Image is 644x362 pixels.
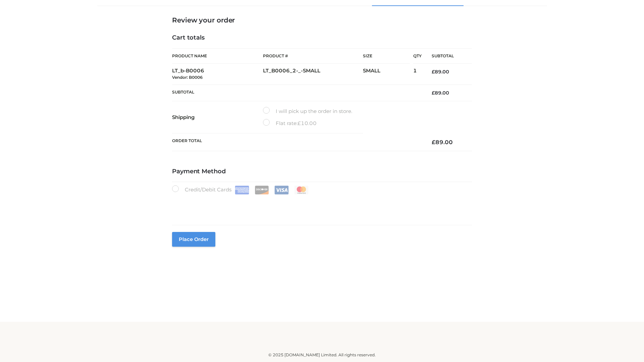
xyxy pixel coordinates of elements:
h3: Review your order [172,16,472,24]
th: Product Name [172,48,263,64]
h4: Cart totals [172,34,472,42]
iframe: Secure payment input frame [171,193,471,218]
label: I will pick up the order in store. [263,107,352,116]
th: Size [363,49,410,64]
label: Credit/Debit Cards [172,185,309,194]
img: Mastercard [294,186,309,194]
span: £ [432,139,435,145]
td: SMALL [363,64,413,85]
span: £ [432,69,435,75]
th: Shipping [172,101,263,133]
td: LT_B0006_2-_-SMALL [263,64,363,85]
td: 1 [413,64,422,85]
div: © 2025 [DOMAIN_NAME] Limited. All rights reserved. [100,352,544,358]
h4: Payment Method [172,168,472,175]
img: Amex [235,186,249,194]
th: Subtotal [172,84,422,101]
bdi: 89.00 [432,139,453,145]
button: Place order [172,232,215,247]
bdi: 89.00 [432,90,449,96]
bdi: 10.00 [298,120,317,126]
bdi: 89.00 [432,69,449,75]
td: LT_b-B0006 [172,64,263,85]
th: Qty [413,48,422,64]
img: Visa [274,186,289,194]
th: Order Total [172,133,422,151]
span: £ [298,120,301,126]
span: £ [432,90,435,96]
label: Flat rate: [263,119,317,128]
th: Subtotal [422,49,472,64]
th: Product # [263,48,363,64]
img: Discover [255,186,269,194]
small: Vendor: B0006 [172,75,203,80]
